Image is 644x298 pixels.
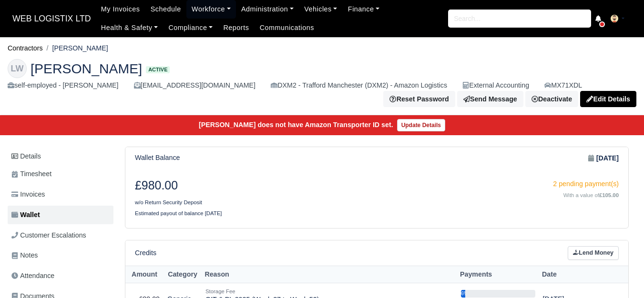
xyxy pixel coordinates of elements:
a: Invoices [8,185,113,204]
button: Reset Password [383,91,455,107]
a: Compliance [163,19,218,37]
div: Luke Weir [0,51,644,115]
a: Timesheet [8,165,113,183]
a: Send Message [457,91,523,107]
h6: Credits [135,249,156,257]
a: WEB LOGISTIX LTD [8,10,96,28]
th: Payments [457,266,539,283]
strong: £105.00 [599,192,619,198]
span: Timesheet [11,169,51,179]
small: Estimated payout of balance [DATE] [135,210,222,216]
th: Amount [125,266,164,283]
span: Wallet [11,209,40,220]
span: [PERSON_NAME] [31,62,142,75]
small: With a value of [563,192,619,198]
small: Storage Fee [205,288,235,294]
a: Notes [8,246,113,265]
a: Details [8,148,113,165]
a: MX71XDL [544,80,582,91]
a: Edit Details [580,91,636,107]
strong: [DATE] [596,153,619,164]
span: Invoices [11,189,45,200]
div: self-employed - [PERSON_NAME] [8,80,119,91]
th: Date [539,266,601,283]
a: Wallet [8,206,113,224]
a: Reports [218,19,254,37]
div: External Accounting [462,80,529,91]
input: Search... [448,10,591,28]
li: [PERSON_NAME] [43,43,108,54]
div: [EMAIL_ADDRESS][DOMAIN_NAME] [134,80,256,91]
h6: Wallet Balance [135,154,180,162]
a: Attendance [8,267,113,285]
th: Reason [202,266,457,283]
div: 6% [461,290,465,298]
a: Update Details [397,119,445,131]
span: Customer Escalations [11,230,86,241]
span: Attendance [11,270,54,281]
span: WEB LOGISTIX LTD [8,9,96,28]
iframe: Chat Widget [596,252,644,298]
a: Contractors [8,44,43,52]
div: 2 pending payment(s) [384,179,619,189]
span: Notes [11,250,38,261]
div: LW [8,59,27,78]
a: Deactivate [525,91,578,107]
span: Active [146,66,170,73]
a: Health & Safety [96,19,164,37]
h3: £980.00 [135,179,370,193]
small: w/o Return Security Deposit [135,199,202,205]
a: Customer Escalations [8,226,113,245]
a: Communications [255,19,320,37]
th: Category [164,266,202,283]
div: DXM2 - Trafford Manchester (DXM2) - Amazon Logistics [271,80,447,91]
a: Lend Money [568,246,619,260]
